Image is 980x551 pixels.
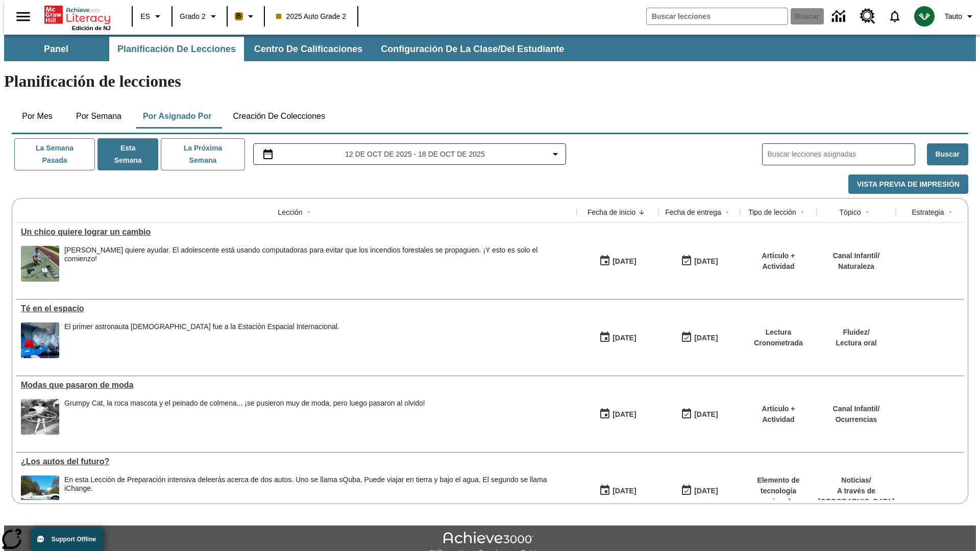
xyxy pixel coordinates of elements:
[612,332,636,344] div: [DATE]
[109,37,244,61] button: Planificación de lecciones
[612,255,636,268] div: [DATE]
[833,261,880,272] p: Naturaleza
[64,399,425,408] div: Grumpy Cat, la roca mascota y el peinado de colmena... ¡se pusieron muy de moda, pero luego pasar...
[72,25,111,31] span: Edición de NJ
[381,43,564,55] span: Configuración de la clase/del estudiante
[848,174,968,194] button: Vista previa de impresión
[117,43,236,55] span: Planificación de lecciones
[912,207,944,217] div: Estrategia
[694,408,718,421] div: [DATE]
[225,104,333,129] button: Creación de colecciones
[745,251,812,272] p: Artículo + Actividad
[861,206,873,218] button: Sort
[135,104,220,129] button: Por asignado por
[21,228,572,237] a: Un chico quiere lograr un cambio, Lecciones
[64,475,572,511] div: En esta Lección de Preparación intensiva de leerás acerca de dos autos. Uno se llama sQuba. Puede...
[258,148,562,160] button: Seleccione el intervalo de fechas opción del menú
[694,332,718,344] div: [DATE]
[818,475,895,486] p: Noticias /
[44,43,68,55] span: Panel
[276,11,347,22] span: 2025 Auto Grade 2
[136,7,168,26] button: Lenguaje: ES, Selecciona un idioma
[677,405,721,424] button: 06/30/26: Último día en que podrá accederse la lección
[246,37,371,61] button: Centro de calificaciones
[21,381,572,390] div: Modas que pasaron de moda
[236,10,241,22] span: B
[941,7,980,26] button: Perfil/Configuración
[14,138,95,170] button: La semana pasada
[945,11,962,22] span: Tauto
[881,3,908,30] a: Notificaciones
[64,246,572,282] div: Ryan Honary quiere ayudar. El adolescente está usando computadoras para evitar que los incendios ...
[21,246,59,282] img: Ryan Honary posa en cuclillas con unos dispositivos de detección de incendios
[694,485,718,497] div: [DATE]
[303,206,315,218] button: Sort
[721,206,733,218] button: Sort
[12,104,63,129] button: Por mes
[180,11,206,22] span: Grado 2
[161,138,244,170] button: La próxima semana
[64,475,547,492] testabrev: leerás acerca de dos autos. Uno se llama sQuba. Puede viajar en tierra y bajo el agua. El segundo...
[677,252,721,271] button: 10/15/25: Último día en que podrá accederse la lección
[612,408,636,421] div: [DATE]
[4,37,573,61] div: Subbarra de navegación
[818,486,895,507] p: A través de [GEOGRAPHIC_DATA]
[21,457,572,466] div: ¿Los autos del futuro?
[254,43,362,55] span: Centro de calificaciones
[796,206,808,218] button: Sort
[833,251,880,261] p: Canal Infantil /
[373,37,572,61] button: Configuración de la clase/del estudiante
[64,322,339,358] div: El primer astronauta británico fue a la Estación Espacial Internacional.
[677,481,721,500] button: 08/01/26: Último día en que podrá accederse la lección
[908,3,941,30] button: Escoja un nuevo avatar
[4,72,976,91] h1: Planificación de lecciones
[665,207,721,217] div: Fecha de entrega
[21,399,59,435] img: foto en blanco y negro de una chica haciendo girar unos hula-hulas en la década de 1950
[596,405,640,424] button: 07/19/25: Primer día en que estuvo disponible la lección
[64,399,425,435] div: Grumpy Cat, la roca mascota y el peinado de colmena... ¡se pusieron muy de moda, pero luego pasar...
[4,35,976,61] div: Subbarra de navegación
[68,104,130,129] button: Por semana
[927,143,968,165] button: Buscar
[596,252,640,271] button: 10/15/25: Primer día en que estuvo disponible la lección
[839,207,861,217] div: Tópico
[64,246,572,263] div: [PERSON_NAME] quiere ayudar. El adolescente está usando computadoras para evitar que los incendio...
[745,404,812,425] p: Artículo + Actividad
[64,475,572,493] div: En esta Lección de Preparación intensiva de
[826,3,854,31] a: Centro de información
[21,457,572,466] a: ¿Los autos del futuro? , Lecciones
[914,6,935,27] img: avatar image
[694,255,718,268] div: [DATE]
[587,207,635,217] div: Fecha de inicio
[278,207,302,217] div: Lección
[231,7,261,26] button: Boost El color de la clase es anaranjado claro. Cambiar el color de la clase.
[944,206,957,218] button: Sort
[745,475,812,507] p: Elemento de tecnología mejorada
[21,475,59,511] img: Un automóvil de alta tecnología flotando en el agua.
[635,206,648,218] button: Sort
[44,5,111,25] a: Portada
[52,536,96,543] span: Support Offline
[612,485,636,497] div: [DATE]
[64,322,339,331] div: El primer astronauta [DEMOGRAPHIC_DATA] fue a la Estación Espacial Internacional.
[44,4,111,31] div: Portada
[836,327,876,338] p: Fluidez /
[140,11,150,22] span: ES
[833,414,880,425] p: Ocurrencias
[21,228,572,237] div: Un chico quiere lograr un cambio
[677,328,721,347] button: 10/12/25: Último día en que podrá accederse la lección
[833,404,880,414] p: Canal Infantil /
[21,304,572,313] div: Té en el espacio
[8,2,38,32] button: Abrir el menú lateral
[21,304,572,313] a: Té en el espacio, Lecciones
[768,147,915,162] input: Buscar lecciones asignadas
[21,322,59,358] img: Un astronauta, el primero del Reino Unido que viaja a la Estación Espacial Internacional, saluda ...
[345,149,484,160] span: 12 de oct de 2025 - 18 de oct de 2025
[836,338,876,348] p: Lectura oral
[854,3,881,30] a: Centro de recursos, Se abrirá en una pestaña nueva.
[647,8,788,24] input: Buscar campo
